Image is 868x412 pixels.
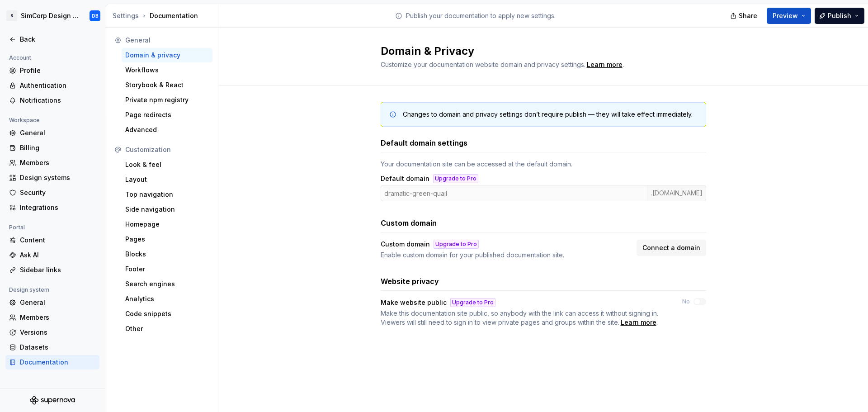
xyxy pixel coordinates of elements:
div: Integrations [20,203,96,212]
div: SimCorp Design System [21,11,79,20]
div: Search engines [125,279,209,289]
div: Security [20,188,96,197]
div: Side navigation [125,205,209,214]
a: Content [5,233,99,247]
a: Security [5,185,99,200]
div: Members [20,313,96,322]
div: Content [20,236,96,245]
div: Page redirects [125,110,209,119]
h2: Domain & Privacy [381,44,695,58]
div: Billing [20,143,96,152]
div: Design system [5,284,53,295]
div: Enable custom domain for your published documentation site. [381,251,631,260]
div: Ask AI [20,251,96,260]
a: General [5,126,99,140]
a: Back [5,32,99,47]
button: SSimCorp Design SystemDB [2,6,103,26]
a: Analytics [122,292,212,306]
span: Customize your documentation website domain and privacy settings. [381,61,585,68]
a: Authentication [5,78,99,93]
div: Other [125,324,209,333]
span: Publish [828,11,851,20]
a: Pages [122,232,212,246]
div: Portal [5,222,28,233]
a: Notifications [5,93,99,108]
a: Design systems [5,170,99,185]
a: Code snippets [122,307,212,321]
a: Learn more [621,318,656,327]
button: Publish [815,8,864,24]
div: Footer [125,265,209,274]
button: Upgrade to Pro [450,298,495,307]
div: Advanced [125,125,209,134]
a: Side navigation [122,202,212,217]
svg: Supernova Logo [30,396,75,405]
a: Members [5,156,99,170]
div: Make website public [381,298,447,307]
div: Customization [125,145,209,154]
label: No [682,298,690,305]
a: Homepage [122,217,212,232]
a: Workflows [122,63,212,77]
div: General [125,36,209,45]
a: Other [122,322,212,336]
div: Domain & privacy [125,51,209,60]
a: Billing [5,141,99,155]
button: Preview [767,8,811,24]
div: Private npm registry [125,95,209,104]
a: Storybook & React [122,78,212,92]
span: Make this documentation site public, so anybody with the link can access it without signing in. V... [381,309,658,326]
a: Versions [5,325,99,340]
div: Workspace [5,115,43,126]
a: Page redirects [122,108,212,122]
a: Integrations [5,200,99,215]
a: Top navigation [122,187,212,202]
button: Share [726,8,763,24]
div: Versions [20,328,96,337]
div: Sidebar links [20,265,96,275]
h3: Default domain settings [381,137,467,148]
button: Upgrade to Pro [433,174,478,183]
a: Domain & privacy [122,48,212,62]
a: Learn more [587,60,623,69]
a: Members [5,310,99,325]
div: Homepage [125,220,209,229]
div: Notifications [20,96,96,105]
div: Changes to domain and privacy settings don’t require publish — they will take effect immediately. [403,110,693,119]
div: Custom domain [381,240,430,249]
span: Share [739,11,757,20]
a: Blocks [122,247,212,261]
a: Advanced [122,123,212,137]
div: Profile [20,66,96,75]
div: Datasets [20,343,96,352]
div: Pages [125,235,209,244]
div: Documentation [113,11,214,20]
div: Top navigation [125,190,209,199]
a: Ask AI [5,248,99,262]
label: Default domain [381,174,429,183]
div: Code snippets [125,309,209,318]
div: Authentication [20,81,96,90]
a: Documentation [5,355,99,369]
a: Look & feel [122,157,212,172]
span: Preview [773,11,798,20]
div: Layout [125,175,209,184]
div: Upgrade to Pro [434,240,479,249]
div: Members [20,158,96,167]
a: Footer [122,262,212,276]
a: Datasets [5,340,99,355]
button: Settings [113,11,139,20]
div: Account [5,52,35,63]
a: Profile [5,63,99,78]
div: Storybook & React [125,81,209,90]
div: General [20,298,96,307]
span: . [585,62,624,68]
div: Blocks [125,250,209,259]
a: Sidebar links [5,263,99,277]
div: General [20,128,96,137]
div: Workflows [125,66,209,75]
